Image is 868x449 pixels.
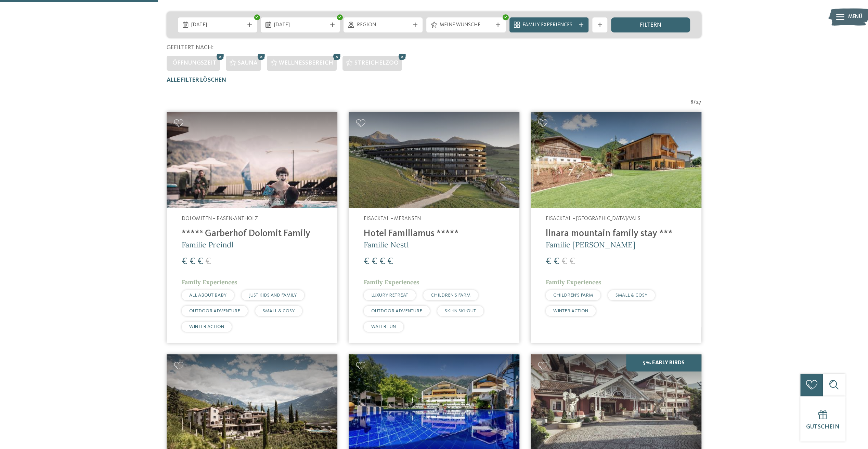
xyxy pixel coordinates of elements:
img: Familienhotels gesucht? Hier findet ihr die besten! [349,112,519,208]
span: € [190,257,195,267]
span: Familie Nestl [364,240,409,249]
span: € [379,257,385,267]
span: WINTER ACTION [189,324,224,329]
span: LUXURY RETREAT [371,293,408,298]
span: filtern [640,22,661,28]
span: € [387,257,393,267]
span: WINTER ACTION [553,309,588,313]
span: Region [357,22,410,29]
span: € [182,257,187,267]
span: Family Experiences [364,278,419,286]
span: SKI-IN SKI-OUT [445,309,476,313]
span: € [546,257,552,267]
img: Familienhotels gesucht? Hier findet ihr die besten! [531,112,701,208]
span: [DATE] [274,22,327,29]
span: OUTDOOR ADVENTURE [189,309,240,313]
span: WATER FUN [371,324,396,329]
span: Family Experiences [522,22,575,29]
span: CHILDREN’S FARM [431,293,470,298]
span: SMALL & COSY [616,293,647,298]
span: OUTDOOR ADVENTURE [371,309,422,313]
img: Familienhotels gesucht? Hier findet ihr die besten! [167,112,337,208]
span: Meine Wünsche [440,22,492,29]
span: Familie [PERSON_NAME] [546,240,635,249]
span: Eisacktal – [GEOGRAPHIC_DATA]/Vals [546,216,640,221]
span: € [364,257,370,267]
span: Öffnungszeit [172,60,216,66]
span: € [561,257,567,267]
span: € [569,257,575,267]
span: € [554,257,559,267]
span: Sauna [237,60,257,66]
span: Streichelzoo [354,60,398,66]
span: [DATE] [191,22,244,29]
span: 8 [690,99,694,106]
span: Gefiltert nach: [167,45,213,51]
span: Dolomiten – Rasen-Antholz [182,216,258,221]
span: 27 [696,99,701,106]
a: Familienhotels gesucht? Hier findet ihr die besten! Eisacktal – [GEOGRAPHIC_DATA]/Vals linara mou... [531,112,701,343]
span: / [694,99,696,106]
a: Familienhotels gesucht? Hier findet ihr die besten! Eisacktal – Meransen Hotel Familiamus ***** F... [349,112,519,343]
span: Alle Filter löschen [167,77,226,83]
span: Eisacktal – Meransen [364,216,421,221]
span: € [205,257,211,267]
span: Family Experiences [546,278,601,286]
h4: ****ˢ Garberhof Dolomit Family [182,228,322,240]
span: SMALL & COSY [263,309,295,313]
span: ALL ABOUT BABY [189,293,226,298]
span: € [372,257,377,267]
h4: linara mountain family stay *** [546,228,686,240]
span: JUST KIDS AND FAMILY [249,293,297,298]
a: Familienhotels gesucht? Hier findet ihr die besten! Dolomiten – Rasen-Antholz ****ˢ Garberhof Dol... [167,112,337,343]
span: Gutschein [806,424,840,430]
span: CHILDREN’S FARM [553,293,593,298]
span: € [197,257,203,267]
a: Gutschein [800,396,845,441]
span: Wellnessbereich [278,60,333,66]
span: Familie Preindl [182,240,233,249]
span: Family Experiences [182,278,237,286]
